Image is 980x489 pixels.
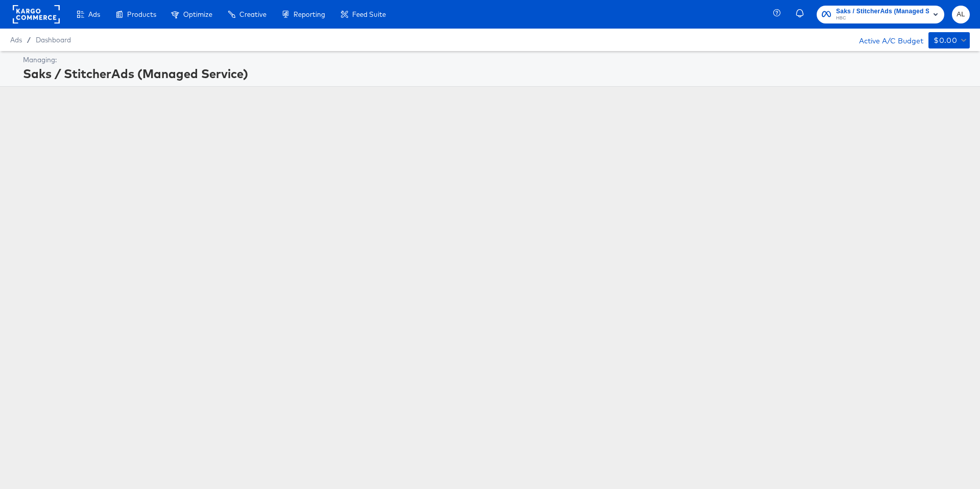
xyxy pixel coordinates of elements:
[10,36,22,44] span: Ads
[23,65,967,82] div: Saks / StitcherAds (Managed Service)
[817,6,944,23] button: Saks / StitcherAds (Managed Service)HBC
[23,55,967,65] div: Managing:
[848,32,923,47] div: Active A/C Budget
[934,34,957,47] div: $0.00
[22,36,36,44] span: /
[293,10,325,18] span: Reporting
[36,36,71,44] a: Dashboard
[952,6,970,23] button: AL
[956,9,966,20] span: AL
[836,6,929,17] span: Saks / StitcherAds (Managed Service)
[928,32,970,48] button: $0.00
[127,10,156,18] span: Products
[352,10,386,18] span: Feed Suite
[836,14,929,22] span: HBC
[239,10,266,18] span: Creative
[183,10,212,18] span: Optimize
[88,10,100,18] span: Ads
